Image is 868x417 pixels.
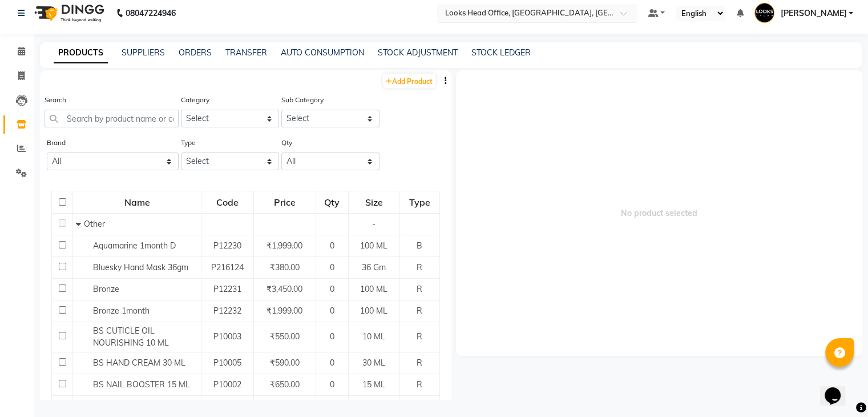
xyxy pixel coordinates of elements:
[93,306,150,316] span: Bronze 1month
[360,306,387,316] span: 100 ML
[270,358,300,368] span: ₹590.00
[93,358,185,368] span: BS HAND CREAM 30 ML
[267,240,302,251] span: ₹1,999.00
[281,95,324,105] label: Sub Category
[179,47,212,58] a: ORDERS
[383,74,435,88] a: Add Product
[456,70,863,356] span: No product selected
[330,306,334,316] span: 0
[317,192,348,212] div: Qty
[417,379,422,390] span: R
[362,379,385,390] span: 15 ML
[47,138,66,148] label: Brand
[225,47,267,58] a: TRANSFER
[181,95,209,105] label: Category
[202,192,253,212] div: Code
[213,358,241,368] span: P10005
[281,47,364,58] a: AUTO CONSUMPTION
[417,262,422,272] span: R
[330,284,334,294] span: 0
[362,331,385,342] span: 10 ML
[362,262,386,272] span: 36 Gm
[84,219,105,229] span: Other
[255,192,315,212] div: Price
[401,192,438,212] div: Type
[213,379,241,390] span: P10002
[267,284,302,294] span: ₹3,450.00
[417,358,422,368] span: R
[270,331,300,342] span: ₹550.00
[93,379,190,390] span: BS NAIL BOOSTER 15 ML
[417,240,422,251] span: B
[349,192,399,212] div: Size
[93,326,169,348] span: BS CUTICLE OIL NOURISHING 10 ML
[330,358,334,368] span: 0
[122,47,165,58] a: SUPPLIERS
[213,306,241,316] span: P12232
[267,306,302,316] span: ₹1,999.00
[330,240,334,251] span: 0
[76,219,84,229] span: Collapse Row
[780,7,846,19] span: [PERSON_NAME]
[378,47,458,58] a: STOCK ADJUSTMENT
[281,138,292,148] label: Qty
[270,379,300,390] span: ₹650.00
[417,284,422,294] span: R
[93,240,176,251] span: Aquamarine 1month D
[93,262,188,272] span: Bluesky Hand Mask 36gm
[471,47,531,58] a: STOCK LEDGER
[93,284,119,294] span: Bronze
[54,43,108,63] a: PRODUCTS
[417,331,422,342] span: R
[362,358,385,368] span: 30 ML
[45,95,66,105] label: Search
[754,3,774,23] img: Naveendra Prasad
[330,331,334,342] span: 0
[417,306,422,316] span: R
[820,371,857,406] iframe: chat widget
[360,240,387,251] span: 100 ML
[181,138,196,148] label: Type
[213,284,241,294] span: P12231
[330,379,334,390] span: 0
[330,262,334,272] span: 0
[270,262,300,272] span: ₹380.00
[213,240,241,251] span: P12230
[74,192,200,212] div: Name
[360,284,387,294] span: 100 ML
[45,110,179,127] input: Search by product name or code
[211,262,244,272] span: P216124
[372,219,376,229] span: -
[213,331,241,342] span: P10003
